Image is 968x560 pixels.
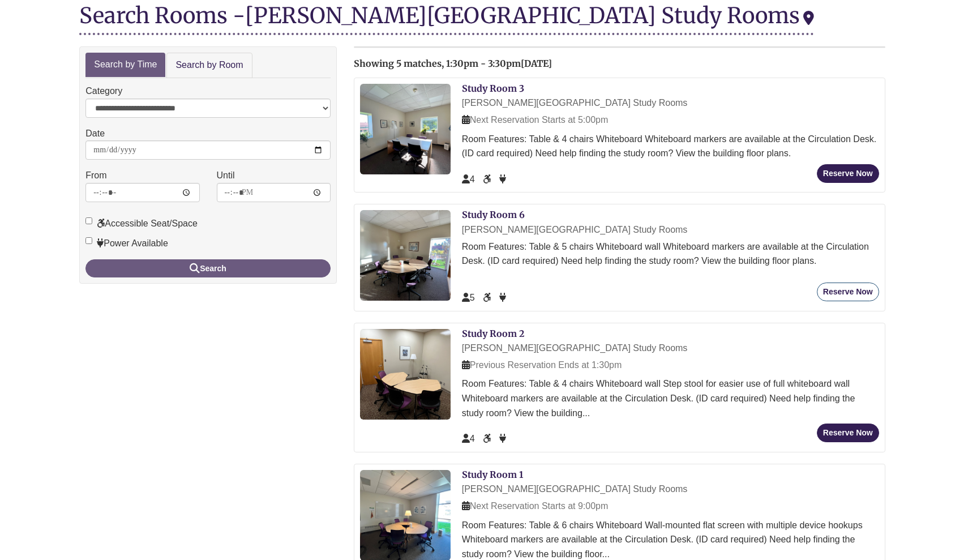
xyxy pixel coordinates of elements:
[85,126,105,141] label: Date
[499,293,506,302] span: Power Available
[85,53,165,77] a: Search by Time
[85,217,92,224] input: Accessible Seat/Space
[442,58,552,69] span: , 1:30pm - 3:30pm[DATE]
[817,283,879,301] button: Reserve Now
[462,434,475,443] span: The capacity of this space
[85,259,331,277] button: Search
[462,209,525,220] a: Study Room 6
[462,482,879,497] div: [PERSON_NAME][GEOGRAPHIC_DATA] Study Rooms
[483,293,493,302] span: Accessible Seat/Space
[462,223,879,237] div: [PERSON_NAME][GEOGRAPHIC_DATA] Study Rooms
[462,293,475,302] span: The capacity of this space
[462,501,609,511] span: Next Reservation Starts at 9:00pm
[462,83,524,94] a: Study Room 3
[166,53,252,78] a: Search by Room
[817,164,879,183] button: Reserve Now
[360,210,451,301] img: Study Room 6
[85,168,106,183] label: From
[360,329,451,420] img: Study Room 2
[85,237,92,244] input: Power Available
[354,59,885,69] h2: Showing 5 matches
[462,328,524,339] a: Study Room 2
[85,236,168,251] label: Power Available
[462,341,879,356] div: [PERSON_NAME][GEOGRAPHIC_DATA] Study Rooms
[483,174,493,184] span: Accessible Seat/Space
[462,132,879,161] div: Room Features: Table & 4 chairs Whiteboard Whiteboard markers are available at the Circulation De...
[499,434,506,443] span: Power Available
[462,377,879,420] div: Room Features: Table & 4 chairs Whiteboard wall Step stool for easier use of full whiteboard wall...
[360,84,451,174] img: Study Room 3
[462,96,879,110] div: [PERSON_NAME][GEOGRAPHIC_DATA] Study Rooms
[245,2,814,29] div: [PERSON_NAME][GEOGRAPHIC_DATA] Study Rooms
[462,360,622,370] span: Previous Reservation Ends at 1:30pm
[217,168,235,183] label: Until
[462,174,475,184] span: The capacity of this space
[462,469,523,480] a: Study Room 1
[85,216,198,231] label: Accessible Seat/Space
[85,84,122,99] label: Category
[462,240,879,268] div: Room Features: Table & 5 chairs Whiteboard wall Whiteboard markers are available at the Circulati...
[462,115,609,125] span: Next Reservation Starts at 5:00pm
[817,424,879,442] button: Reserve Now
[79,3,814,35] div: Search Rooms -
[499,174,506,184] span: Power Available
[483,434,493,443] span: Accessible Seat/Space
